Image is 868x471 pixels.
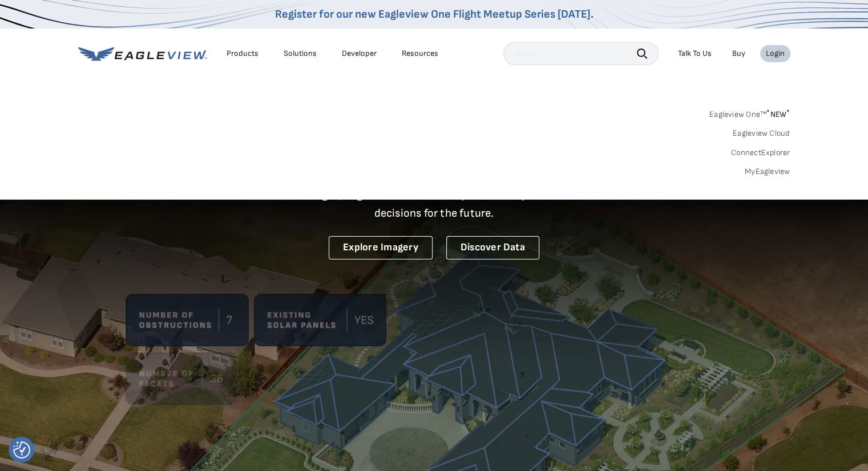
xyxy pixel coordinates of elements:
[733,128,790,139] a: Eagleview Cloud
[766,48,785,59] div: Login
[766,109,790,119] span: NEW
[503,42,659,65] input: Search
[275,7,594,21] a: Register for our new Eagleview One Flight Meetup Series [DATE].
[402,48,438,59] div: Resources
[745,167,790,177] a: MyEagleview
[342,48,377,59] a: Developer
[227,48,259,59] div: Products
[329,236,433,259] a: Explore Imagery
[284,48,317,59] div: Solutions
[709,106,790,119] a: Eagleview One™*NEW*
[446,236,539,259] a: Discover Data
[678,48,712,59] div: Talk To Us
[732,48,745,59] a: Buy
[731,148,790,158] a: ConnectExplorer
[13,441,30,458] img: Revisit consent button
[13,441,30,458] button: Consent Preferences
